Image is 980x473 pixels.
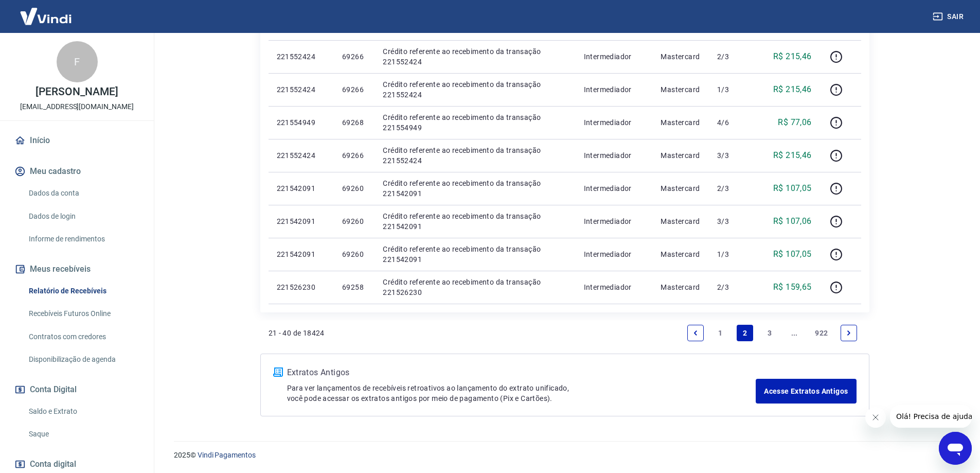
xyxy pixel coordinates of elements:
[342,249,366,259] p: 69260
[277,84,326,95] p: 221552424
[584,84,645,95] p: Intermediador
[661,249,701,259] p: Mastercard
[342,51,366,62] p: 69266
[25,281,141,302] a: Relatório de Recebíveis
[20,101,134,112] p: [EMAIL_ADDRESS][DOMAIN_NAME]
[683,321,861,345] ul: Pagination
[773,182,812,195] p: R$ 107,05
[383,46,567,67] p: Crédito referente ao recebimento da transação 221552424
[277,216,326,226] p: 221542091
[277,183,326,194] p: 221542091
[383,178,567,199] p: Crédito referente ao recebimento da transação 221542091
[661,150,701,161] p: Mastercard
[841,325,857,341] a: Next page
[25,183,141,204] a: Dados da conta
[939,432,972,465] iframe: Botão para abrir a janela de mensagens
[717,84,747,95] p: 1/3
[277,249,326,259] p: 221542091
[342,84,366,95] p: 69266
[931,7,968,26] button: Sair
[773,83,812,96] p: R$ 215,46
[342,282,366,292] p: 69258
[25,303,141,324] a: Recebíveis Futuros Online
[6,7,86,15] span: Olá! Precisa de ajuda?
[383,112,567,133] p: Crédito referente ao recebimento da transação 221554949
[383,211,567,232] p: Crédito referente ao recebimento da transação 221542091
[277,150,326,161] p: 221552424
[25,349,141,370] a: Disponibilização de agenda
[12,1,79,32] img: Vindi
[584,117,645,128] p: Intermediador
[25,206,141,227] a: Dados de login
[778,116,811,129] p: R$ 77,06
[737,325,753,341] a: Page 2 is your current page
[287,383,756,404] p: Para ver lançamentos de recebíveis retroativos ao lançamento do extrato unificado, você pode aces...
[383,277,567,297] p: Crédito referente ao recebimento da transação 221526230
[269,328,325,338] p: 21 - 40 de 18424
[687,325,704,341] a: Previous page
[584,249,645,259] p: Intermediador
[30,457,76,471] span: Conta digital
[342,117,366,128] p: 69268
[712,325,728,341] a: Page 1
[661,183,701,194] p: Mastercard
[198,451,256,459] a: Vindi Pagamentos
[717,216,747,226] p: 3/3
[287,366,756,379] p: Extratos Antigos
[12,129,141,152] a: Início
[661,282,701,292] p: Mastercard
[342,183,366,194] p: 69260
[865,407,886,428] iframe: Fechar mensagem
[12,378,141,401] button: Conta Digital
[383,79,567,100] p: Crédito referente ao recebimento da transação 221552424
[661,216,701,226] p: Mastercard
[584,51,645,62] p: Intermediador
[383,244,567,265] p: Crédito referente ao recebimento da transação 221542091
[584,150,645,161] p: Intermediador
[584,282,645,292] p: Intermediador
[273,367,283,377] img: ícone
[773,149,812,162] p: R$ 215,46
[12,258,141,281] button: Meus recebíveis
[717,282,747,292] p: 2/3
[12,160,141,183] button: Meu cadastro
[661,117,701,128] p: Mastercard
[773,50,812,63] p: R$ 215,46
[383,145,567,166] p: Crédito referente ao recebimento da transação 221552424
[277,282,326,292] p: 221526230
[661,51,701,62] p: Mastercard
[773,281,812,293] p: R$ 159,65
[756,379,856,404] a: Acesse Extratos Antigos
[584,216,645,226] p: Intermediador
[717,51,747,62] p: 2/3
[661,84,701,95] p: Mastercard
[57,41,98,82] div: F
[773,248,812,260] p: R$ 107,05
[717,249,747,259] p: 1/3
[342,216,366,226] p: 69260
[584,183,645,194] p: Intermediador
[25,229,141,250] a: Informe de rendimentos
[174,450,955,461] p: 2025 ©
[35,86,118,97] p: [PERSON_NAME]
[773,215,812,227] p: R$ 107,06
[25,424,141,445] a: Saque
[811,325,832,341] a: Page 922
[761,325,778,341] a: Page 3
[342,150,366,161] p: 69266
[717,117,747,128] p: 4/6
[277,51,326,62] p: 221552424
[25,401,141,422] a: Saldo e Extrato
[890,405,972,428] iframe: Mensagem da empresa
[717,150,747,161] p: 3/3
[786,325,803,341] a: Jump forward
[25,326,141,347] a: Contratos com credores
[717,183,747,194] p: 2/3
[277,117,326,128] p: 221554949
